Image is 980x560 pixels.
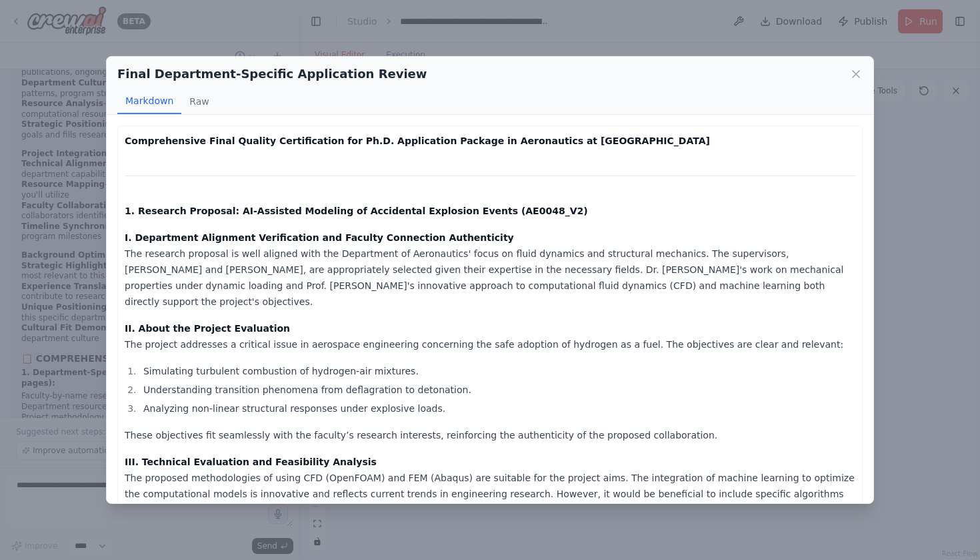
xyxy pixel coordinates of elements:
p: The research proposal is well aligned with the Department of Aeronautics' focus on fluid dynamics... [125,230,855,310]
p: The proposed methodologies of using CFD (OpenFOAM) and FEM (Abaqus) are suitable for the project ... [125,454,855,518]
strong: I. Department Alignment Verification and Faculty Connection Authenticity [125,232,514,243]
p: The project addresses a critical issue in aerospace engineering concerning the safe adoption of h... [125,320,855,352]
h2: Final Department-Specific Application Review [117,65,427,83]
li: Understanding transition phenomena from deflagration to detonation. [139,382,855,398]
li: Simulating turbulent combustion of hydrogen-air mixtures. [139,363,855,379]
button: Markdown [117,89,181,114]
p: These objectives fit seamlessly with the faculty’s research interests, reinforcing the authentici... [125,427,855,443]
strong: 1. Research Proposal: AI-Assisted Modeling of Accidental Explosion Events (AE0048_V2) [125,206,588,216]
button: Raw [181,89,217,114]
strong: II. About the Project Evaluation [125,323,290,334]
strong: III. Technical Evaluation and Feasibility Analysis [125,457,377,467]
li: Analyzing non-linear structural responses under explosive loads. [139,400,855,416]
strong: Comprehensive Final Quality Certification for Ph.D. Application Package in Aeronautics at [GEOGRA... [125,135,710,146]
